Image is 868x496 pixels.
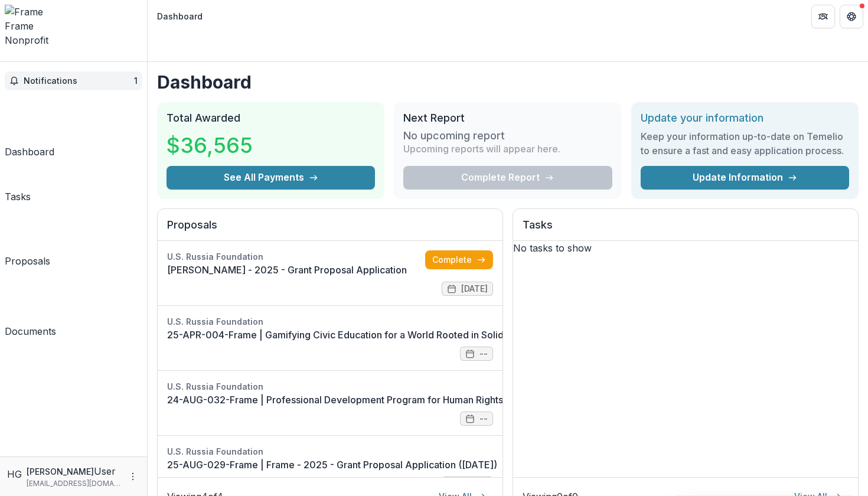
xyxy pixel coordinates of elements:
p: No tasks to show [513,241,858,255]
h3: Keep your information up-to-date on Temelio to ensure a fast and easy application process. [641,129,849,158]
button: Partners [811,5,835,28]
a: Dashboard [5,95,54,159]
a: Update Information [641,166,849,190]
div: Frame [5,19,142,33]
h2: Update your information [641,112,849,125]
span: 1 [134,76,138,86]
div: Documents [5,324,56,338]
h1: Dashboard [157,71,859,93]
h3: No upcoming report [403,129,505,142]
p: [PERSON_NAME] [27,465,94,478]
h3: $36,565 [167,129,253,161]
h2: Tasks [523,218,849,241]
div: Proposals [5,254,50,268]
a: Tasks [5,164,31,204]
a: 24-AUG-032-Frame | Professional Development Program for Human Rights Defenders in [GEOGRAPHIC_DATA] [167,393,664,407]
nav: breadcrumb [152,8,207,25]
p: Upcoming reports will appear here. [403,142,560,156]
button: Notifications1 [5,71,142,90]
img: Frame [5,5,142,19]
button: Get Help [840,5,863,28]
a: [PERSON_NAME] - 2025 - Grant Proposal Application [167,263,425,277]
span: Notifications [24,76,134,86]
a: Proposals [5,208,50,268]
div: Dashboard [5,145,54,159]
a: 25-APR-004-Frame | Gamifying Civic Education for a World Rooted in Solidarity and Human Rights [167,328,605,342]
div: Tasks [5,190,31,204]
div: Dashboard [157,10,203,22]
a: Documents [5,273,56,338]
p: [EMAIL_ADDRESS][DOMAIN_NAME] [27,478,121,489]
a: 25-AUG-029-Frame | Frame - 2025 - Grant Proposal Application ([DATE]) [167,458,497,472]
p: User [94,464,116,478]
button: More [126,469,140,484]
a: Complete [425,250,493,269]
h2: Total Awarded [167,112,375,125]
div: Helena Gubina [7,467,22,481]
button: See All Payments [167,166,375,190]
h2: Proposals [167,218,493,241]
span: Nonprofit [5,34,48,46]
h2: Next Report [403,112,612,125]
